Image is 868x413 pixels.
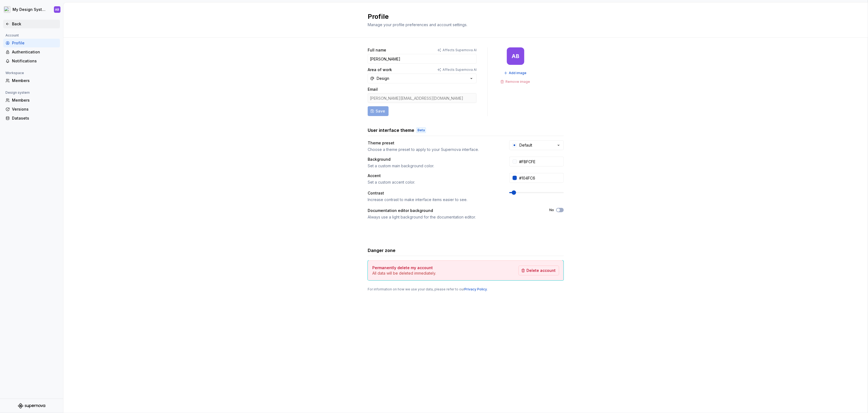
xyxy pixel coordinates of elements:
[368,47,386,53] label: Full name
[1,4,62,16] button: My Design SystemAB
[3,32,21,39] div: Account
[368,140,394,146] div: Theme preset
[12,49,58,55] div: Authentication
[549,208,554,212] label: No
[526,268,556,273] span: Delete account
[12,58,58,64] div: Notifications
[12,107,58,112] div: Versions
[512,54,519,58] div: AB
[443,48,477,52] p: Affects Supernova AI
[368,247,395,254] h3: Danger zone
[517,157,564,166] input: #FFFFFF
[3,89,32,96] div: Design system
[368,197,500,202] div: Increase contrast to make interface items easier to see.
[368,12,557,21] h2: Profile
[368,214,540,220] div: Always use a light background for the documentation editor.
[416,127,426,133] div: Beta
[368,67,392,72] label: Area of work
[377,76,389,81] div: Design
[517,173,564,183] input: #104FC6
[13,7,47,12] div: My Design System
[509,140,564,150] button: Default
[3,76,60,85] a: Members
[12,21,58,27] div: Back
[3,57,60,65] a: Notifications
[368,180,500,185] div: Set a custom accent color.
[3,48,60,56] a: Authentication
[3,39,60,47] a: Profile
[368,208,433,213] div: Documentation editor background
[18,403,45,409] svg: Supernova Logo
[3,96,60,105] a: Members
[3,105,60,114] a: Versions
[12,98,58,103] div: Members
[368,127,414,133] h3: User interface theme
[368,87,378,92] label: Email
[519,142,532,148] div: Default
[368,22,467,27] span: Manage your profile preferences and account settings.
[443,68,477,72] p: Affects Supernova AI
[3,70,26,76] div: Workspace
[4,6,10,13] img: 6523a3b9-8e87-42c6-9977-0b9a54b06238.png
[368,287,564,291] div: For information on how we use your data, please refer to our .
[372,265,433,271] h4: Permanently delete my account
[368,173,381,178] div: Accent
[509,71,527,75] span: Add image
[368,190,384,196] div: Contrast
[12,40,58,46] div: Profile
[3,114,60,123] a: Datasets
[368,157,391,162] div: Background
[368,147,500,152] div: Choose a theme preset to apply to your Supernova interface.
[12,78,58,83] div: Members
[372,271,436,276] p: All data will be deleted immediately.
[12,116,58,121] div: Datasets
[519,266,559,275] button: Delete account
[502,69,529,77] button: Add image
[3,20,60,28] a: Back
[55,7,59,12] div: AB
[464,287,487,291] a: Privacy Policy
[368,163,500,169] div: Set a custom main background color.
